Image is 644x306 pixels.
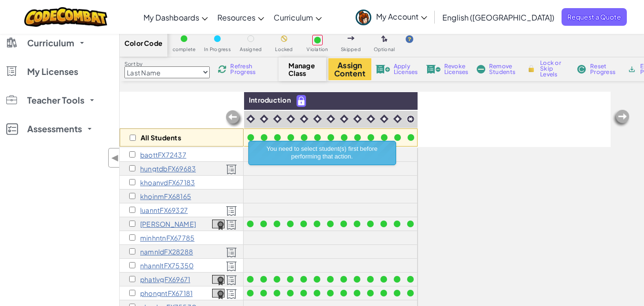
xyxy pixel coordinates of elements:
img: certificate-icon.png [212,275,225,285]
img: IconReset.svg [577,65,586,74]
a: Resources [213,4,269,30]
img: Licensed [226,220,237,230]
img: Licensed [226,247,237,258]
img: IconCapstoneLevel.svg [407,115,415,123]
img: IconHint.svg [406,35,413,43]
span: In Progress [204,47,231,52]
img: avatar [356,10,371,25]
img: IconSkippedLevel.svg [348,36,355,40]
img: IconIntro.svg [286,115,295,123]
img: IconIntro.svg [313,115,322,123]
img: IconOptionalLevel.svg [381,35,388,43]
img: CodeCombat logo [24,7,108,27]
button: Assign Content [328,58,371,80]
span: My Licenses [27,67,78,76]
span: Reset Progress [590,63,619,75]
p: hungtdbFX69683 [140,165,196,172]
label: Sort by [124,60,210,68]
p: All Students [141,134,181,141]
span: You need to select student(s) first before performing that action. [266,145,378,160]
span: My Dashboards [143,12,199,22]
span: Remove Students [489,63,518,75]
span: Apply Licenses [394,63,418,75]
img: IconRemoveStudents.svg [477,65,485,74]
img: certificate-icon.png [212,289,225,299]
img: IconArchive.svg [627,65,636,74]
span: Resources [217,12,256,22]
span: Color Code [124,39,163,47]
span: Violation [307,47,328,52]
img: Licensed [226,275,237,285]
span: Teacher Tools [27,96,84,105]
span: Curriculum [27,39,74,47]
span: Assigned [240,47,262,52]
img: IconLock.svg [526,64,536,73]
img: Arrow_Left_Inactive.png [225,109,244,128]
img: IconIntro.svg [340,115,348,123]
p: khoinmFX68165 [140,192,191,200]
img: IconIntro.svg [300,115,308,123]
a: View Course Completion Certificate [212,274,225,285]
p: phatlvgFX69671 [140,275,190,283]
span: Locked [275,47,293,52]
img: Arrow_Left_Inactive.png [612,109,631,128]
p: khoanvdFX67183 [140,179,195,186]
span: Optional [374,47,395,52]
p: nhannltFX75350 [140,262,194,269]
img: Licensed [226,261,237,272]
p: baottFX72437 [140,151,186,158]
a: View Course Completion Certificate [212,287,225,298]
img: IconIntro.svg [367,115,375,123]
img: IconIntro.svg [273,115,282,123]
a: My Dashboards [139,4,213,30]
span: My Account [376,11,427,21]
a: Request a Quote [562,8,627,26]
span: Assessments [27,125,82,133]
span: Refresh Progress [230,63,260,75]
span: Curriculum [274,12,313,22]
p: phongntFX67181 [140,289,193,297]
a: My Account [351,2,432,32]
a: English ([GEOGRAPHIC_DATA]) [438,4,559,30]
img: Licensed [226,164,237,175]
span: complete [173,47,196,52]
p: luanntFX69327 [140,206,188,214]
span: Skipped [341,47,361,52]
img: IconIntro.svg [327,115,335,123]
p: Châu Minh [140,220,196,228]
span: Lock or Skip Levels [540,60,568,77]
img: IconLicenseRevoke.svg [426,65,440,74]
img: IconIntro.svg [246,115,255,123]
img: IconIntro.svg [260,115,268,123]
span: English ([GEOGRAPHIC_DATA]) [442,12,554,22]
img: IconLicenseApply.svg [376,65,390,74]
img: IconIntro.svg [353,115,362,123]
img: IconPaidLevel.svg [297,95,306,106]
img: Licensed [226,206,237,216]
img: certificate-icon.png [212,220,225,230]
span: Introduction [249,95,291,104]
img: IconIntro.svg [380,115,388,123]
p: namnldFX28288 [140,248,193,255]
span: Revoke Licenses [444,63,469,75]
span: ◀ [111,151,119,165]
a: Curriculum [269,4,327,30]
img: IconReload.svg [218,65,226,74]
img: IconIntro.svg [393,115,402,123]
p: minhntnFX67785 [140,234,194,242]
span: Manage Class [288,62,317,77]
img: Licensed [226,289,237,299]
a: View Course Completion Certificate [212,218,225,229]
